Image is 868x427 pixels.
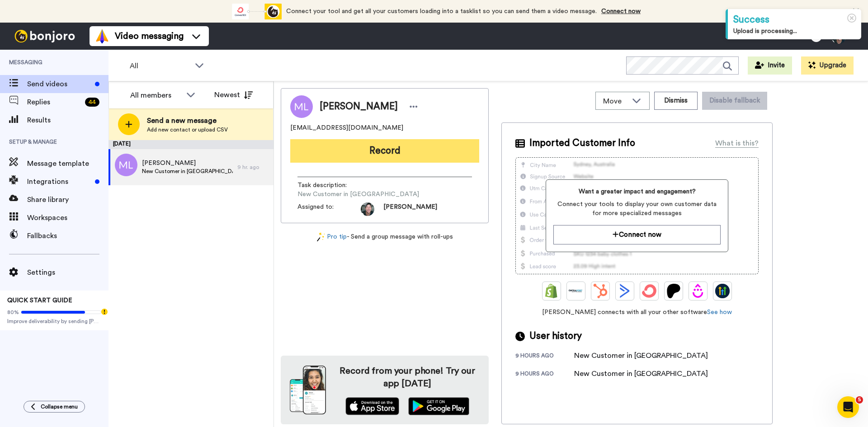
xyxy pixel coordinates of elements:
span: Replies [27,97,81,108]
div: animation [232,4,282,19]
span: Integrations [27,176,91,187]
div: [DATE] [108,140,274,149]
div: Success [733,13,856,27]
span: New Customer in [GEOGRAPHIC_DATA] [297,190,419,199]
span: 80% [7,309,19,316]
div: 9 hours ago [515,352,574,361]
img: Image of Michael Lawrence [290,95,313,118]
span: New Customer in [GEOGRAPHIC_DATA] [142,168,233,175]
span: Connect your tools to display your own customer data for more specialized messages [553,200,720,218]
span: Workspaces [27,212,108,223]
button: Record [290,139,479,163]
div: 9 hr. ago [237,164,269,171]
span: Settings [27,267,108,278]
img: appstore [345,397,399,415]
span: Move [603,96,627,107]
span: Add new contact or upload CSV [147,126,228,133]
div: 44 [85,98,99,107]
img: Patreon [666,284,681,298]
span: 5 [856,396,863,404]
span: Task description : [297,181,361,190]
button: Invite [748,56,792,75]
button: Disable fallback [702,92,767,110]
img: ml.png [115,154,137,176]
div: New Customer in [GEOGRAPHIC_DATA] [574,350,708,361]
span: QUICK START GUIDE [7,297,72,304]
span: Imported Customer Info [529,136,635,150]
span: Send videos [27,79,91,89]
span: [PERSON_NAME] [383,202,437,216]
a: Pro tip [317,232,347,242]
img: Hubspot [593,284,608,298]
a: See how [707,309,732,315]
div: Upload is processing... [733,27,856,36]
img: ActiveCampaign [618,284,632,298]
div: What is this? [715,138,759,149]
a: Connect now [601,8,641,14]
div: All members [130,90,182,101]
span: Fallbacks [27,230,108,241]
img: magic-wand.svg [317,232,325,242]
img: vm-color.svg [95,29,109,43]
img: bj-logo-header-white.svg [11,30,79,42]
span: [EMAIL_ADDRESS][DOMAIN_NAME] [290,123,403,132]
h4: Record from your phone! Try our app [DATE] [335,365,480,390]
span: Want a greater impact and engagement? [553,187,720,196]
span: Assigned to: [297,202,361,216]
img: GoHighLevel [715,284,730,298]
div: Tooltip anchor [100,308,108,316]
span: Message template [27,158,108,169]
span: [PERSON_NAME] connects with all your other software [515,308,759,317]
button: Dismiss [654,92,698,110]
span: Improve deliverability by sending [PERSON_NAME]’s from your own email [7,318,101,325]
iframe: Intercom live chat [837,396,859,418]
img: Drip [691,284,705,298]
button: Newest [208,86,259,104]
span: [PERSON_NAME] [142,159,233,168]
span: Send a new message [147,115,228,126]
button: Collapse menu [24,401,85,413]
span: Collapse menu [41,403,78,410]
div: 9 hours ago [515,370,574,379]
span: Connect your tool and get all your customers loading into a tasklist so you can send them a video... [286,8,597,14]
span: All [130,61,190,71]
span: User history [529,329,582,343]
img: Shopify [544,284,559,298]
img: ConvertKit [642,284,656,298]
button: Connect now [553,225,720,244]
span: Results [27,115,108,126]
img: download [290,366,326,414]
div: - Send a group message with roll-ups [281,232,489,242]
img: 57205295-f2b3-4b88-9108-b157d8500dbc-1599912217.jpg [361,202,374,216]
div: New Customer in [GEOGRAPHIC_DATA] [574,368,708,379]
span: Video messaging [115,30,184,42]
span: [PERSON_NAME] [320,100,398,113]
img: Ontraport [569,284,583,298]
span: Share library [27,194,108,205]
button: Upgrade [801,56,854,75]
img: playstore [408,397,469,415]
